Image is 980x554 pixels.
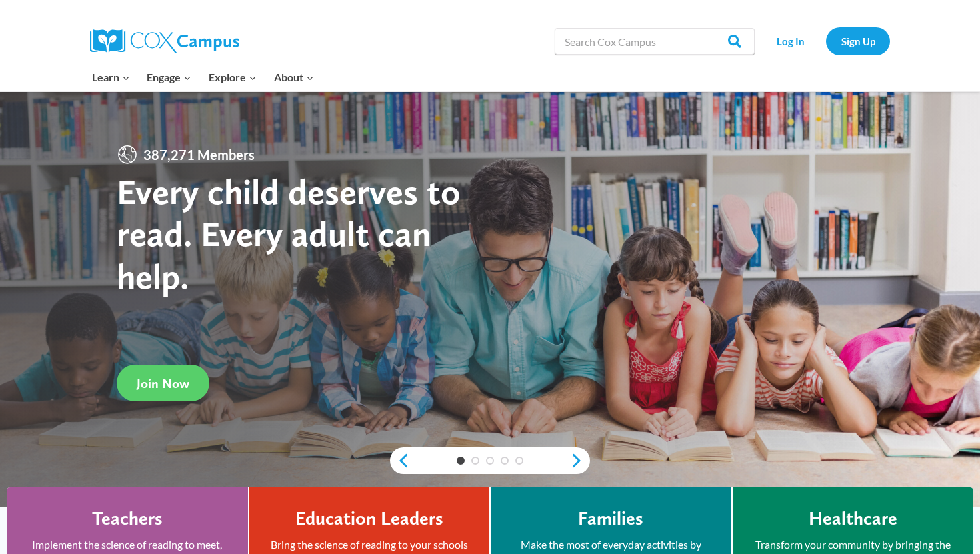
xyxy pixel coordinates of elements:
h4: Teachers [92,507,163,530]
div: content slider buttons [390,447,590,474]
a: 2 [471,457,479,465]
a: 5 [515,457,523,465]
a: 1 [457,457,465,465]
span: Engage [147,69,191,86]
a: 3 [486,457,494,465]
input: Search Cox Campus [555,28,755,55]
strong: Every child deserves to read. Every adult can help. [117,170,461,297]
h4: Families [578,507,643,530]
h4: Education Leaders [295,507,443,530]
a: Join Now [117,365,209,401]
a: Sign Up [826,27,890,55]
a: next [570,453,590,469]
h4: Healthcare [809,507,897,530]
span: 387,271 Members [138,144,260,165]
a: previous [390,453,410,469]
span: About [274,69,314,86]
a: 4 [501,457,509,465]
img: Cox Campus [90,29,239,53]
nav: Primary Navigation [83,63,322,91]
nav: Secondary Navigation [761,27,890,55]
span: Join Now [137,375,189,391]
span: Learn [92,69,130,86]
span: Explore [209,69,257,86]
a: Log In [761,27,819,55]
